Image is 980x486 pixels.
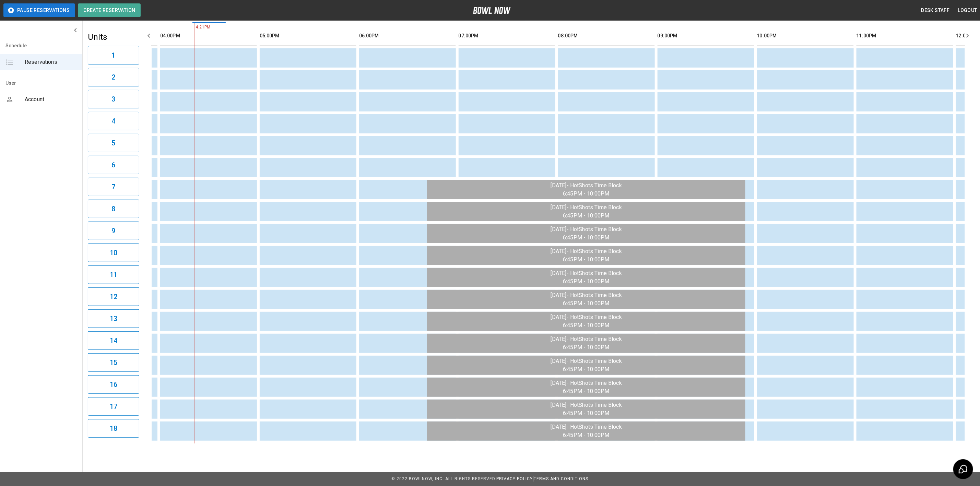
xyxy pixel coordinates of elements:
button: 18 [88,419,139,438]
h6: 8 [111,203,115,214]
a: Terms and Conditions [534,476,589,481]
h6: 14 [110,335,117,346]
h6: 11 [110,269,117,280]
button: Logout [955,4,980,17]
button: 5 [88,134,139,152]
span: © 2022 BowlNow, Inc. All Rights Reserved. [391,476,496,481]
h6: 17 [110,401,117,412]
h6: 16 [110,379,117,390]
img: logo [473,7,511,14]
h6: 15 [110,357,117,368]
h6: 5 [111,138,115,149]
button: 6 [88,156,139,174]
h6: 4 [111,116,115,127]
span: Account [25,95,77,104]
button: Pause Reservations [3,3,75,17]
h6: 13 [110,313,117,324]
span: Reservations [25,58,77,66]
h6: 18 [110,423,117,434]
h6: 2 [111,72,115,83]
button: 15 [88,353,139,372]
button: 4 [88,112,139,130]
h6: 10 [110,247,117,258]
button: Desk Staff [919,4,953,17]
span: 4:21PM [194,24,196,31]
button: 8 [88,200,139,218]
button: 2 [88,68,139,86]
button: 16 [88,375,139,394]
h6: 7 [111,181,115,192]
h6: 9 [111,225,115,236]
button: 12 [88,287,139,306]
button: 9 [88,222,139,240]
h6: 12 [110,291,117,302]
button: 13 [88,309,139,328]
button: Create Reservation [78,3,141,17]
button: 14 [88,331,139,350]
h6: 1 [111,50,115,61]
button: 10 [88,244,139,262]
h6: 6 [111,159,115,170]
a: Privacy Policy [496,476,533,481]
button: 3 [88,90,139,108]
h5: Units [88,32,139,43]
h6: 3 [111,94,115,105]
button: 11 [88,265,139,284]
button: 1 [88,46,139,64]
button: 17 [88,397,139,416]
button: 7 [88,178,139,196]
